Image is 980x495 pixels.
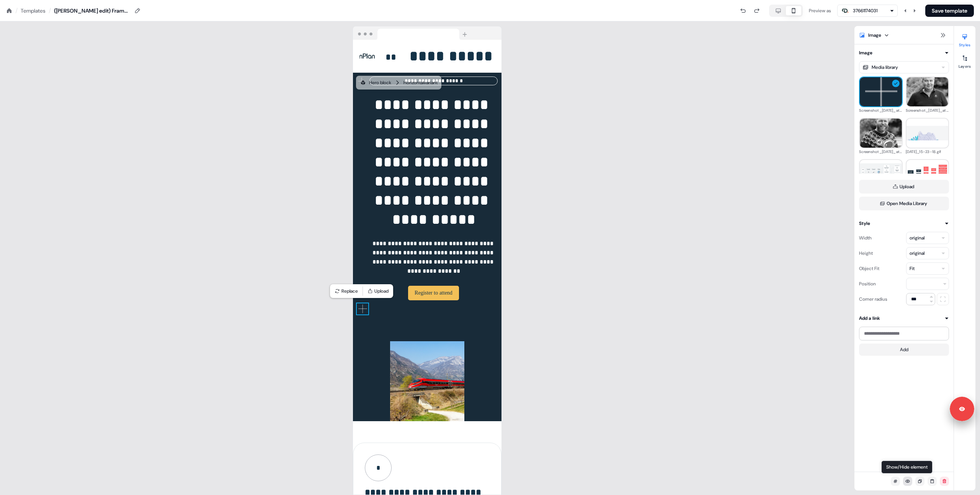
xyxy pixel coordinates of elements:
div: Width [859,232,872,244]
button: Styles [954,31,975,47]
img: Image [357,303,368,314]
div: / [15,7,18,15]
div: original [910,234,924,242]
button: Save template [925,5,974,17]
button: Add a link [859,314,949,322]
button: Register to attend [408,286,459,300]
div: 37661174031 [853,7,877,15]
div: Screenshot_[DATE]_at_[DATE].png [859,107,903,114]
div: Screenshot_[DATE]_at_[DATE].png [859,148,903,155]
img: Image [390,341,464,422]
div: Show/Hide element [881,461,933,474]
div: Hero block [360,79,391,86]
button: Layers [954,52,975,69]
div: Height [859,247,873,259]
a: Templates [21,7,46,15]
img: 65b3e9229ea906a76be3af7d_Root_cause.svg [906,163,949,185]
div: Preview as [809,7,831,15]
div: Add a link [859,314,880,322]
div: [DATE]_15-23-18.gif [906,148,949,155]
button: Image [859,49,949,57]
button: Fit [906,262,949,275]
button: Open Media Library [859,197,949,210]
img: Aug-12-2025_15-23-18.gif [906,126,949,140]
div: / [49,7,51,15]
img: Screenshot_2025-08-07_at_11.12.35.png [860,72,902,112]
button: Upload [859,180,949,194]
button: Style [859,220,949,227]
div: original [910,249,924,257]
div: Media library [872,64,898,71]
div: Style [859,220,870,227]
div: Position [859,278,876,290]
div: Register to attend [369,286,498,300]
div: Corner radius [859,293,887,305]
img: 65b3e9229ea906a76be3af7c_Infographic.svg [860,163,902,185]
button: Upload [364,286,392,296]
div: Image [868,31,881,39]
button: Replace [332,286,361,296]
img: Screenshot_2025-08-12_at_16.12.23.png [906,67,949,117]
div: Horizontal variant [403,79,438,86]
img: Screenshot_2025-08-12_at_16.12.07.png [860,108,902,158]
div: Screenshot_[DATE]_at_[DATE].png [906,107,949,114]
div: Image [859,49,872,57]
div: Object Fit [859,262,879,275]
button: 37661174031 [837,5,898,17]
div: ([PERSON_NAME] edit) Framework: Blocks [54,7,131,15]
button: Add [859,344,949,356]
img: Browser topbar [353,26,470,40]
div: Fit [910,265,915,272]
